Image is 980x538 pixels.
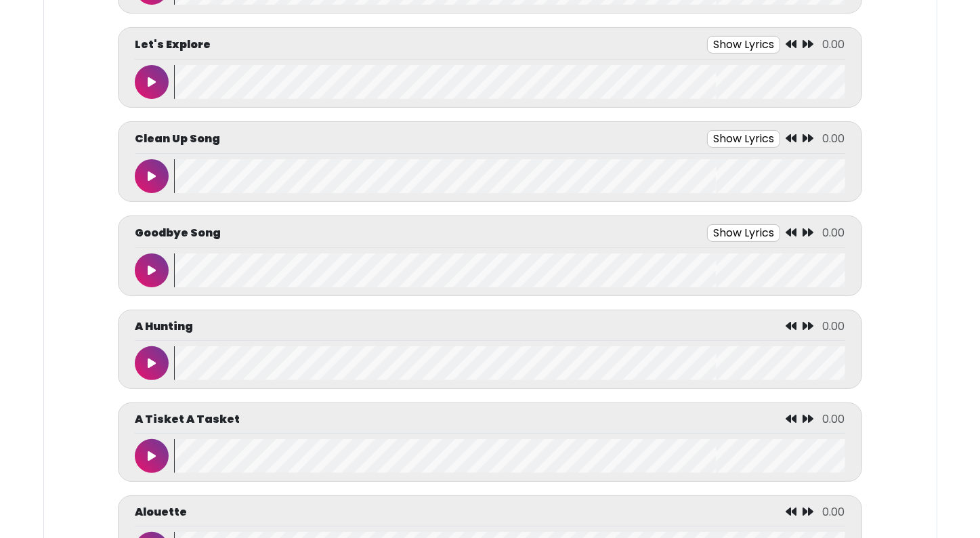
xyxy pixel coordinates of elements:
[823,318,845,334] span: 0.00
[707,224,780,242] button: Show Lyrics
[823,504,845,520] span: 0.00
[135,504,187,520] p: Alouette
[823,411,845,427] span: 0.00
[135,318,193,335] p: A Hunting
[707,36,780,54] button: Show Lyrics
[135,225,221,241] p: Goodbye Song
[707,130,780,148] button: Show Lyrics
[135,411,240,428] p: A Tisket A Tasket
[135,131,220,147] p: Clean Up Song
[135,37,211,53] p: Let's Explore
[823,225,845,241] span: 0.00
[823,37,845,52] span: 0.00
[823,131,845,146] span: 0.00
